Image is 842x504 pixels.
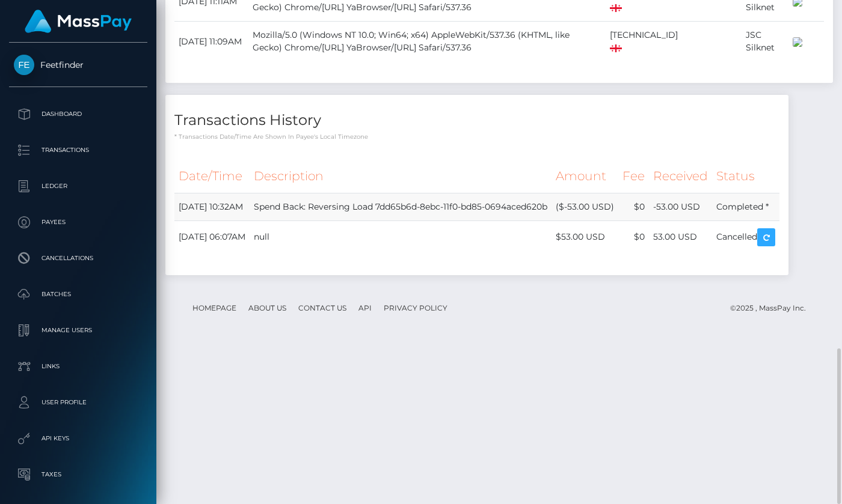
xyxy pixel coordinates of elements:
[14,466,143,484] p: Taxes
[9,59,147,70] span: Feetfinder
[9,351,147,381] a: Links
[14,285,143,303] p: Batches
[14,430,143,448] p: API Keys
[354,299,376,317] a: API
[250,220,552,254] td: null
[174,110,779,131] h4: Transactions History
[618,220,649,254] td: $0
[618,193,649,220] td: $0
[250,193,552,220] td: Spend Back: Reversing Load 7dd65b6d-8ebc-11f0-bd85-0694aced620b
[9,243,147,273] a: Cancellations
[606,22,689,62] td: [TECHNICAL_ID]
[14,393,143,411] p: User Profile
[14,177,143,195] p: Ledger
[9,99,147,129] a: Dashboard
[552,193,618,220] td: ($-53.00 USD)
[188,299,241,317] a: Homepage
[712,160,779,193] th: Status
[649,220,712,254] td: 53.00 USD
[610,4,622,12] img: ge.png
[293,299,351,317] a: Contact Us
[610,44,622,52] img: ge.png
[9,135,147,165] a: Transactions
[9,424,147,454] a: API Keys
[244,299,291,317] a: About Us
[248,22,605,62] td: Mozilla/5.0 (Windows NT 10.0; Win64; x64) AppleWebKit/537.36 (KHTML, like Gecko) Chrome/[URL] YaB...
[552,220,618,254] td: $53.00 USD
[742,22,788,62] td: JSC Silknet
[174,132,779,141] p: * Transactions date/time are shown in payee's local timezone
[14,249,143,267] p: Cancellations
[649,193,712,220] td: -53.00 USD
[14,213,143,231] p: Payees
[552,160,618,193] th: Amount
[14,357,143,375] p: Links
[14,55,34,75] img: Feetfinder
[793,37,802,47] img: 200x100
[712,193,779,220] td: Completed *
[174,193,250,220] td: [DATE] 10:32AM
[730,302,815,315] div: © 2025 , MassPay Inc.
[174,22,248,62] td: [DATE] 11:09AM
[25,10,132,33] img: MassPay Logo
[9,207,147,237] a: Payees
[14,141,143,159] p: Transactions
[14,105,143,123] p: Dashboard
[250,160,552,193] th: Description
[712,220,779,254] td: Cancelled
[9,387,147,417] a: User Profile
[174,160,250,193] th: Date/Time
[379,299,452,317] a: Privacy Policy
[649,160,712,193] th: Received
[14,321,143,339] p: Manage Users
[174,220,250,254] td: [DATE] 06:07AM
[9,315,147,345] a: Manage Users
[9,279,147,309] a: Batches
[9,171,147,201] a: Ledger
[618,160,649,193] th: Fee
[9,460,147,490] a: Taxes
